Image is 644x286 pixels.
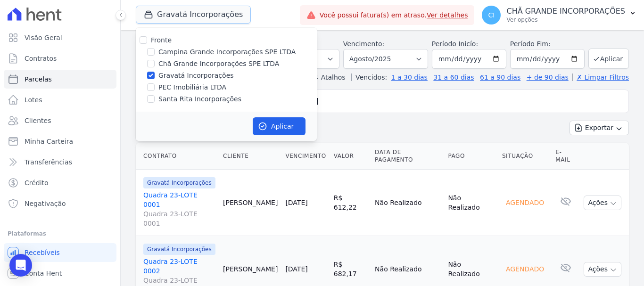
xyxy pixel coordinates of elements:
[136,143,219,170] th: Contrato
[572,74,629,81] a: ✗ Limpar Filtros
[143,244,215,255] span: Gravatá Incorporações
[4,132,116,151] a: Minha Carteira
[4,173,116,192] a: Crédito
[502,262,548,276] div: Agendado
[588,49,629,69] button: Aplicar
[9,254,32,277] div: Open Intercom Messenger
[330,143,371,170] th: Valor
[158,47,296,57] label: Campina Grande Incorporações SPE LTDA
[219,170,281,236] td: [PERSON_NAME]
[444,143,498,170] th: Pago
[153,92,625,111] input: Buscar por nome do lote ou do cliente
[25,178,49,188] span: Crédito
[444,170,498,236] td: Não Realizado
[136,6,251,24] button: Gravatá Incorporações
[498,143,552,170] th: Situação
[143,177,215,188] span: Gravatá Incorporações
[25,33,62,42] span: Visão Geral
[25,116,51,125] span: Clientes
[391,74,428,81] a: 1 a 30 dias
[143,190,215,228] a: Quadra 23-LOTE 0001Quadra 23-LOTE 0001
[151,36,172,44] label: Fronte
[343,40,384,48] label: Vencimento:
[570,121,629,135] button: Exportar
[4,153,116,172] a: Transferências
[285,199,307,206] a: [DATE]
[8,228,113,239] div: Plataformas
[158,82,226,92] label: PEC Imobiliária LTDA
[25,199,66,208] span: Negativação
[502,196,548,209] div: Agendado
[506,7,625,16] p: CHÃ GRANDE INCORPORAÇÕES
[371,170,444,236] td: Não Realizado
[285,265,307,273] a: [DATE]
[480,74,520,81] a: 61 a 90 dias
[4,90,116,109] a: Lotes
[25,248,60,257] span: Recebíveis
[432,40,478,48] label: Período Inicío:
[351,74,387,81] label: Vencidos:
[4,49,116,68] a: Contratos
[584,262,621,277] button: Ações
[510,39,585,49] label: Período Fim:
[25,157,72,167] span: Transferências
[4,70,116,89] a: Parcelas
[330,170,371,236] td: R$ 612,22
[158,71,234,81] label: Gravatá Incorporações
[4,28,116,47] a: Visão Geral
[488,12,495,18] span: CI
[474,2,644,28] button: CI CHÃ GRANDE INCORPORAÇÕES Ver opções
[313,74,345,81] label: ↯ Atalhos
[4,264,116,283] a: Conta Hent
[25,269,62,278] span: Conta Hent
[552,143,580,170] th: E-mail
[158,94,241,104] label: Santa Rita Incorporações
[143,209,215,228] span: Quadra 23-LOTE 0001
[433,74,474,81] a: 31 a 60 dias
[427,11,468,19] a: Ver detalhes
[4,111,116,130] a: Clientes
[253,117,305,135] button: Aplicar
[4,194,116,213] a: Negativação
[584,196,621,210] button: Ações
[506,16,625,24] p: Ver opções
[320,10,468,20] span: Você possui fatura(s) em atraso.
[158,59,279,69] label: Chã Grande Incorporações SPE LTDA
[4,243,116,262] a: Recebíveis
[281,143,330,170] th: Vencimento
[25,137,73,146] span: Minha Carteira
[25,95,42,105] span: Lotes
[25,74,52,84] span: Parcelas
[219,143,281,170] th: Cliente
[527,74,569,81] a: + de 90 dias
[25,54,57,63] span: Contratos
[371,143,444,170] th: Data de Pagamento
